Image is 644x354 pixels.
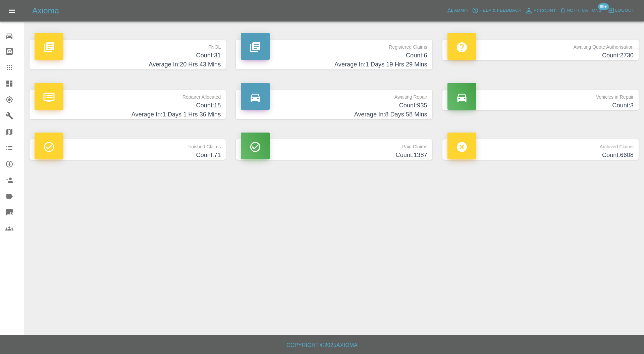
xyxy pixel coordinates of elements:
[35,139,221,151] p: Finished Claims
[447,139,634,151] p: Archived Claims
[598,3,609,10] span: 99+
[558,5,603,16] button: Notifications
[35,90,221,101] p: Repairer Allocated
[442,90,639,110] a: Vehicles in RepairCount:3
[236,139,432,160] a: Paid ClaimsCount:1387
[30,90,226,119] a: Repairer AllocatedCount:18Average In:1 Days 1 Hrs 36 Mins
[567,7,602,14] span: Notifications
[442,139,639,160] a: Archived ClaimsCount:6608
[35,40,221,51] p: FNOL
[447,90,634,101] p: Vehicles in Repair
[447,51,634,60] h4: Count: 2730
[241,51,427,60] h4: Count: 6
[534,7,556,15] span: Account
[447,101,634,110] h4: Count: 3
[35,110,221,119] h4: Average In: 1 Days 1 Hrs 36 Mins
[35,51,221,60] h4: Count: 31
[35,101,221,110] h4: Count: 18
[447,40,634,51] p: Awaiting Quote Authorisation
[35,151,221,160] h4: Count: 71
[241,40,427,51] p: Registered Claims
[30,139,226,160] a: Finished ClaimsCount:71
[479,7,521,14] span: Help & Feedback
[447,151,634,160] h4: Count: 6608
[236,40,432,69] a: Registered ClaimsCount:6Average In:1 Days 19 Hrs 29 Mins
[615,7,634,14] span: Logout
[32,5,59,16] h5: Axioma
[241,60,427,69] h4: Average In: 1 Days 19 Hrs 29 Mins
[241,101,427,110] h4: Count: 935
[5,341,639,350] h6: Copyright © 2025 Axioma
[241,139,427,151] p: Paid Claims
[606,5,636,16] button: Logout
[241,90,427,101] p: Awaiting Repair
[442,40,639,60] a: Awaiting Quote AuthorisationCount:2730
[454,7,469,14] span: Admin
[236,90,432,119] a: Awaiting RepairCount:935Average In:8 Days 58 Mins
[523,5,558,16] a: Account
[4,3,20,19] button: Open drawer
[445,5,471,16] a: Admin
[241,151,427,160] h4: Count: 1387
[470,5,523,16] button: Help & Feedback
[30,40,226,69] a: FNOLCount:31Average In:20 Hrs 43 Mins
[35,60,221,69] h4: Average In: 20 Hrs 43 Mins
[241,110,427,119] h4: Average In: 8 Days 58 Mins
